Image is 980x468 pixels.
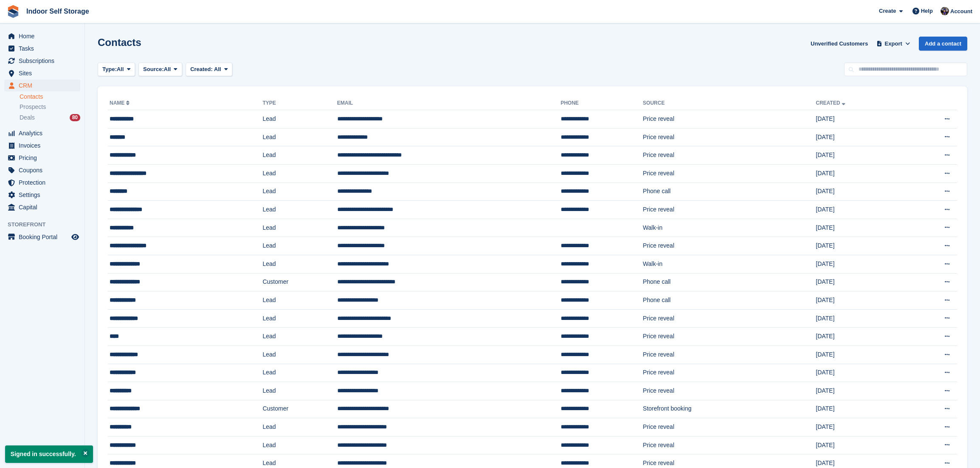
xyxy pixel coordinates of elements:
[263,345,337,364] td: Lead
[186,63,232,77] button: Created: All
[20,114,35,122] span: Deals
[643,418,816,437] td: Price reveal
[816,328,906,346] td: [DATE]
[23,4,93,18] a: Indoor Self Storage
[816,128,906,146] td: [DATE]
[643,201,816,219] td: Price reveal
[643,273,816,291] td: Phone call
[102,65,117,74] span: Type:
[4,152,80,164] a: menu
[4,80,80,91] a: menu
[643,291,816,310] td: Phone call
[4,140,80,151] a: menu
[816,183,906,201] td: [DATE]
[19,30,70,42] span: Home
[263,382,337,400] td: Lead
[643,237,816,255] td: Price reveal
[263,128,337,146] td: Lead
[921,7,933,15] span: Help
[20,93,80,101] a: Contacts
[643,328,816,346] td: Price reveal
[263,309,337,328] td: Lead
[70,232,80,242] a: Preview store
[643,309,816,328] td: Price reveal
[4,43,80,54] a: menu
[816,110,906,128] td: [DATE]
[816,201,906,219] td: [DATE]
[70,114,80,121] div: 80
[263,418,337,437] td: Lead
[214,66,221,72] span: All
[816,382,906,400] td: [DATE]
[98,63,135,77] button: Type: All
[263,97,337,110] th: Type
[20,103,80,111] a: Prospects
[263,328,337,346] td: Lead
[19,201,70,213] span: Capital
[816,418,906,437] td: [DATE]
[816,436,906,454] td: [DATE]
[263,146,337,165] td: Lead
[5,445,93,463] p: Signed in successfully.
[4,67,80,79] a: menu
[4,55,80,67] a: menu
[164,65,171,74] span: All
[19,231,70,243] span: Booking Portal
[19,189,70,201] span: Settings
[879,7,896,15] span: Create
[816,146,906,165] td: [DATE]
[643,97,816,110] th: Source
[263,255,337,273] td: Lead
[263,110,337,128] td: Lead
[875,37,912,51] button: Export
[643,400,816,418] td: Storefront booking
[263,164,337,183] td: Lead
[4,177,80,188] a: menu
[263,219,337,237] td: Lead
[643,183,816,201] td: Phone call
[919,37,967,51] a: Add a contact
[4,231,80,243] a: menu
[98,37,141,48] h1: Contacts
[4,164,80,176] a: menu
[643,436,816,454] td: Price reveal
[4,127,80,139] a: menu
[138,63,182,77] button: Source: All
[263,183,337,201] td: Lead
[263,273,337,291] td: Customer
[816,237,906,255] td: [DATE]
[643,345,816,364] td: Price reveal
[19,43,70,54] span: Tasks
[816,100,847,106] a: Created
[816,345,906,364] td: [DATE]
[816,309,906,328] td: [DATE]
[263,237,337,255] td: Lead
[263,364,337,382] td: Lead
[263,201,337,219] td: Lead
[19,80,70,91] span: CRM
[337,97,561,110] th: Email
[816,219,906,237] td: [DATE]
[816,400,906,418] td: [DATE]
[19,164,70,176] span: Coupons
[7,5,20,18] img: stora-icon-8386f47178a22dfd0bd8f6a31ec36ba5ce8667c1dd55bd0f319d3a0aa187defe.svg
[19,67,70,79] span: Sites
[190,66,213,72] span: Created:
[117,65,124,74] span: All
[940,7,949,15] img: Sandra Pomeroy
[19,177,70,188] span: Protection
[816,364,906,382] td: [DATE]
[4,201,80,213] a: menu
[643,382,816,400] td: Price reveal
[807,37,871,51] a: Unverified Customers
[561,97,643,110] th: Phone
[4,189,80,201] a: menu
[643,110,816,128] td: Price reveal
[950,7,972,16] span: Account
[816,255,906,273] td: [DATE]
[8,220,85,229] span: Storefront
[885,40,902,48] span: Export
[643,164,816,183] td: Price reveal
[110,100,131,106] a: Name
[19,140,70,151] span: Invoices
